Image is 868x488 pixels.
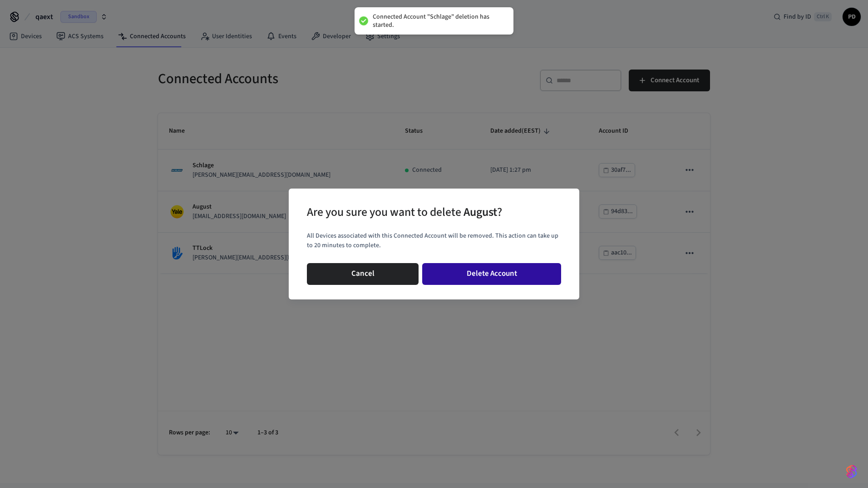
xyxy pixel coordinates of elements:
p: All Devices associated with this Connected Account will be removed. This action can take up to 20... [307,231,561,250]
button: Delete Account [422,263,561,285]
img: SeamLogoGradient.69752ec5.svg [846,464,857,479]
button: Cancel [307,263,419,285]
div: Are you sure you want to delete ? [307,203,502,222]
div: Connected Account "Schlage" deletion has started. [373,13,504,29]
span: August [464,204,497,220]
